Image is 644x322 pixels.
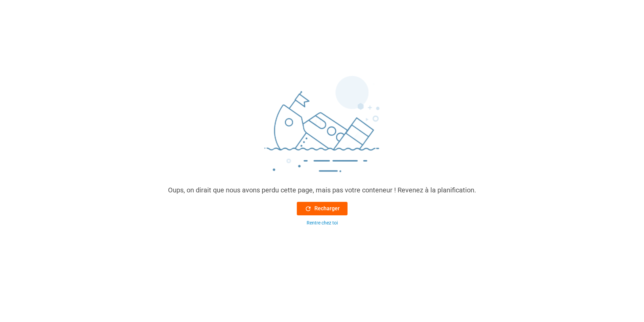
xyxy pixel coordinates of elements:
[297,219,348,226] button: Rentre chez toi
[221,73,424,185] img: sinking_ship.png
[168,185,476,195] div: Oups, on dirait que nous avons perdu cette page, mais pas votre conteneur ! Revenez à la planific...
[314,205,340,213] font: Recharger
[297,202,348,215] button: Recharger
[307,219,338,226] div: Rentre chez toi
